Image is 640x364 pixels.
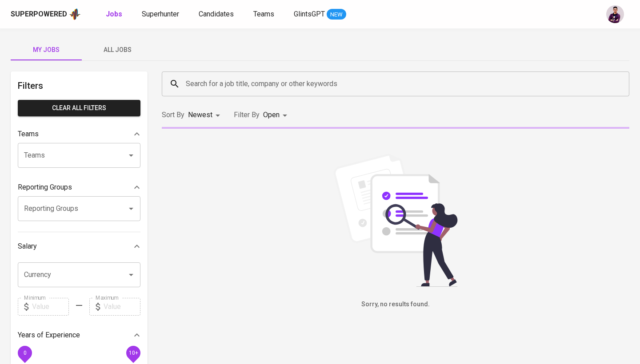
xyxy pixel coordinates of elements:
button: Open [125,202,137,215]
h6: Sorry, no results found. [162,300,629,309]
p: Years of Experience [18,330,80,340]
p: Filter By [234,110,260,120]
span: All Jobs [87,44,148,55]
p: Newest [188,110,212,120]
div: Superpowered [11,9,67,20]
span: NEW [327,10,346,19]
span: Open [263,111,280,119]
span: GlintsGPT [294,10,325,18]
b: Jobs [106,10,122,18]
button: Open [125,269,137,281]
span: Clear All filters [25,103,133,114]
input: Value [104,298,140,316]
a: Jobs [106,9,124,20]
img: app logo [69,8,81,21]
h6: Filters [18,79,140,93]
span: 0 [23,349,26,356]
p: Teams [18,129,39,139]
input: Value [32,298,69,316]
div: Teams [18,125,140,143]
p: Reporting Groups [18,182,72,193]
span: Candidates [199,10,234,18]
img: erwin@glints.com [606,5,624,23]
span: Teams [253,10,274,18]
a: Teams [253,9,276,20]
span: Superhunter [142,10,179,18]
div: Newest [188,107,223,123]
a: Candidates [199,9,236,20]
button: Open [125,149,137,162]
p: Salary [18,241,37,252]
a: Superpoweredapp logo [11,8,81,21]
a: Superhunter [142,9,181,20]
span: My Jobs [16,44,76,55]
span: 10+ [128,349,138,356]
div: Salary [18,237,140,255]
p: Sort By [162,110,184,120]
div: Reporting Groups [18,178,140,196]
button: Clear All filters [18,100,140,116]
img: file_searching.svg [329,154,462,287]
div: Years of Experience [18,326,140,344]
div: Open [263,107,290,123]
a: GlintsGPT NEW [294,9,346,20]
